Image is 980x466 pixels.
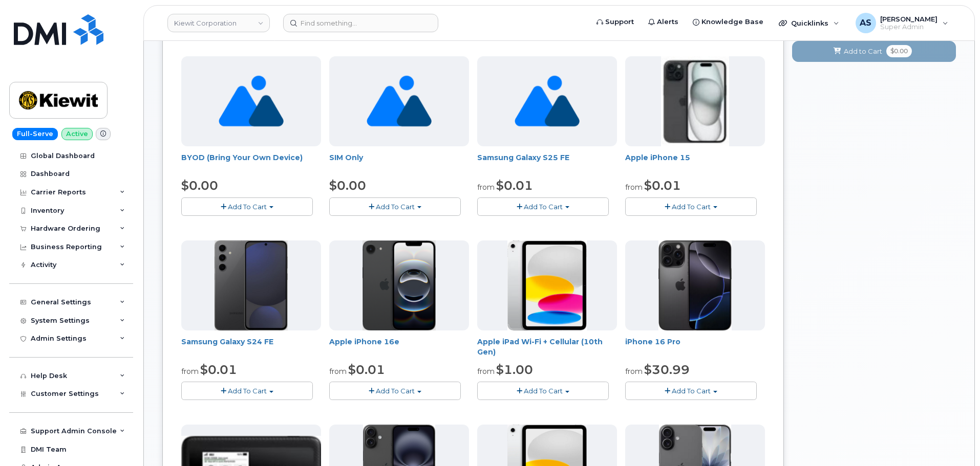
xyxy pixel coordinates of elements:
[496,178,533,193] span: $0.01
[661,56,729,146] img: iphone15.jpg
[625,197,757,215] button: Add To Cart
[625,152,765,173] div: Apple iPhone 15
[181,337,273,346] a: Samsung Galaxy S24 FE
[507,240,587,330] img: ipad10thgen.png
[644,362,690,377] span: $30.99
[860,17,871,29] span: AS
[181,153,303,162] a: BYOD (Bring Your Own Device)
[625,337,680,346] a: iPhone 16 Pro
[672,387,711,395] span: Add To Cart
[215,240,288,330] img: s24FE.jpg
[367,56,432,146] img: no_image_found-2caef05468ed5679b831cfe6fc140e25e0c280774317ffc20a367ab7fd17291e.png
[329,367,347,376] small: from
[880,23,938,31] span: Super Admin
[657,17,678,27] span: Alerts
[228,387,267,395] span: Add To Cart
[477,337,603,357] a: Apple iPad Wi-Fi + Cellular (10th Gen)
[181,367,199,376] small: from
[219,56,284,146] img: no_image_found-2caef05468ed5679b831cfe6fc140e25e0c280774317ffc20a367ab7fd17291e.png
[477,197,609,215] button: Add To Cart
[848,13,955,33] div: Alexander Strull
[181,337,321,357] div: Samsung Galaxy S24 FE
[329,178,366,193] span: $0.00
[496,362,533,377] span: $1.00
[348,362,385,377] span: $0.01
[625,382,757,400] button: Add To Cart
[329,197,461,215] button: Add To Cart
[200,362,237,377] span: $0.01
[625,337,765,357] div: iPhone 16 Pro
[329,153,363,162] a: SIM Only
[283,14,438,32] input: Find something...
[477,153,569,162] a: Samsung Galaxy S25 FE
[686,12,771,32] a: Knowledge Base
[477,183,495,192] small: from
[329,152,469,173] div: SIM Only
[625,367,643,376] small: from
[329,337,399,346] a: Apple iPhone 16e
[376,203,415,211] span: Add To Cart
[672,203,711,211] span: Add To Cart
[181,382,313,400] button: Add To Cart
[477,367,495,376] small: from
[524,387,563,395] span: Add To Cart
[772,13,846,33] div: Quicklinks
[329,382,461,400] button: Add To Cart
[329,337,469,357] div: Apple iPhone 16e
[880,15,938,23] span: [PERSON_NAME]
[935,421,972,458] iframe: Messenger Launcher
[181,152,321,173] div: BYOD (Bring Your Own Device)
[589,12,641,32] a: Support
[228,203,267,211] span: Add To Cart
[477,337,617,357] div: Apple iPad Wi-Fi + Cellular (10th Gen)
[641,12,686,32] a: Alerts
[844,47,882,56] span: Add to Cart
[181,197,313,215] button: Add To Cart
[167,14,270,32] a: Kiewit Corporation
[886,45,912,57] span: $0.00
[477,152,617,173] div: Samsung Galaxy S25 FE
[181,178,218,193] span: $0.00
[625,153,690,162] a: Apple iPhone 15
[515,56,580,146] img: no_image_found-2caef05468ed5679b831cfe6fc140e25e0c280774317ffc20a367ab7fd17291e.png
[363,240,436,330] img: iphone16e.png
[701,17,763,27] span: Knowledge Base
[658,240,731,330] img: iphone_16_pro.png
[792,41,956,62] button: Add to Cart $0.00
[524,203,563,211] span: Add To Cart
[605,17,634,27] span: Support
[477,382,609,400] button: Add To Cart
[791,19,828,27] span: Quicklinks
[644,178,681,193] span: $0.01
[625,183,643,192] small: from
[376,387,415,395] span: Add To Cart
